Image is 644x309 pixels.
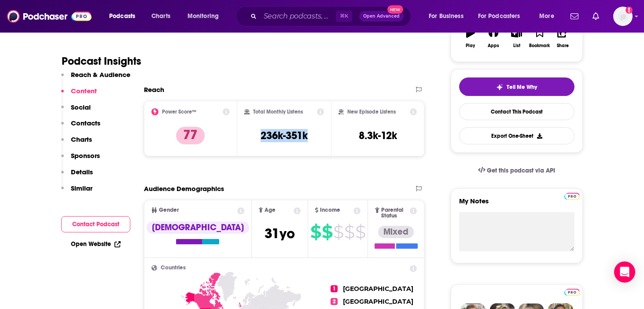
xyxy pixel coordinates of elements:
[459,77,574,96] button: tell me why sparkleTell Me Why
[471,160,563,181] a: Get this podcast via API
[551,22,574,54] button: Share
[614,261,635,283] div: Open Intercom Messenger
[261,129,308,142] h3: 236k-351k
[109,10,135,22] span: Podcasts
[310,225,321,239] span: $
[387,5,403,14] span: New
[459,127,574,144] button: Export One-Sheet
[363,14,400,18] span: Open Advanced
[564,289,580,296] img: Podchaser Pro
[381,207,408,219] span: Parental Status
[320,207,340,213] span: Income
[71,103,91,111] p: Social
[188,10,219,22] span: Monitoring
[162,109,196,115] h2: Power Score™
[71,184,92,192] p: Similar
[61,135,92,151] button: Charts
[61,119,100,135] button: Contacts
[176,127,205,144] p: 77
[61,184,92,200] button: Similar
[533,9,565,23] button: open menu
[347,109,396,115] h2: New Episode Listens
[589,9,603,24] a: Show notifications dropdown
[459,22,482,54] button: Play
[244,6,420,26] div: Search podcasts, credits, & more...
[539,10,554,22] span: More
[253,109,303,115] h2: Total Monthly Listens
[61,103,91,119] button: Social
[459,197,574,212] label: My Notes
[567,9,582,24] a: Show notifications dropdown
[613,7,633,26] span: Logged in as CharlotteStaley
[423,9,475,23] button: open menu
[71,240,121,248] a: Open Website
[103,9,147,23] button: open menu
[61,216,130,232] button: Contact Podcast
[333,225,343,239] span: $
[260,9,336,23] input: Search podcasts, credits, & more...
[71,168,93,176] p: Details
[161,265,186,271] span: Countries
[61,70,130,87] button: Reach & Audience
[459,103,574,120] a: Contact This Podcast
[564,287,580,296] a: Pro website
[557,43,569,48] div: Share
[429,10,464,22] span: For Business
[359,129,397,142] h3: 8.3k-12k
[528,22,551,54] button: Bookmark
[61,151,100,168] button: Sponsors
[488,43,499,48] div: Apps
[344,225,354,239] span: $
[564,191,580,200] a: Pro website
[159,207,179,213] span: Gender
[151,10,170,22] span: Charts
[355,225,365,239] span: $
[146,9,176,23] a: Charts
[71,135,92,143] p: Charts
[62,55,141,68] h1: Podcast Insights
[507,84,537,91] span: Tell Me Why
[359,11,404,22] button: Open AdvancedNew
[496,84,503,91] img: tell me why sparkle
[265,207,276,213] span: Age
[487,167,555,174] span: Get this podcast via API
[181,9,230,23] button: open menu
[343,285,413,293] span: [GEOGRAPHIC_DATA]
[505,22,528,54] button: List
[71,151,100,160] p: Sponsors
[147,221,249,234] div: [DEMOGRAPHIC_DATA]
[71,119,100,127] p: Contacts
[322,225,332,239] span: $
[478,10,520,22] span: For Podcasters
[144,184,224,193] h2: Audience Demographics
[482,22,505,54] button: Apps
[378,226,414,238] div: Mixed
[265,225,295,242] span: 31 yo
[61,168,93,184] button: Details
[7,8,92,25] img: Podchaser - Follow, Share and Rate Podcasts
[626,7,633,14] svg: Add a profile image
[513,43,520,48] div: List
[61,87,97,103] button: Content
[529,43,550,48] div: Bookmark
[336,11,352,22] span: ⌘ K
[613,7,633,26] img: User Profile
[564,193,580,200] img: Podchaser Pro
[466,43,475,48] div: Play
[331,298,338,305] span: 2
[144,85,164,94] h2: Reach
[71,87,97,95] p: Content
[71,70,130,79] p: Reach & Audience
[343,298,413,305] span: [GEOGRAPHIC_DATA]
[613,7,633,26] button: Show profile menu
[331,285,338,292] span: 1
[472,9,533,23] button: open menu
